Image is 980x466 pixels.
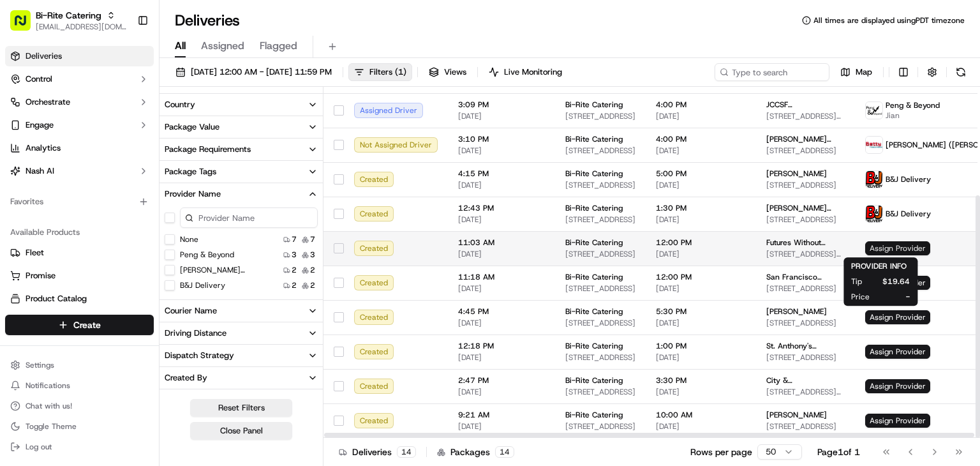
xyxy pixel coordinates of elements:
span: Engage [26,119,54,131]
button: Notifications [5,377,154,395]
div: Favorites [5,192,154,212]
div: Driving Distance [165,327,226,339]
p: Rows per page [690,446,752,458]
button: Nash AI [5,161,154,181]
span: 7 [310,234,315,244]
span: San Francisco Foundation [766,272,845,282]
span: [DATE] [458,111,545,121]
span: [STREET_ADDRESS] [766,352,845,363]
span: [STREET_ADDRESS] [565,421,635,432]
span: Knowledge Base [26,185,98,198]
span: [STREET_ADDRESS] [565,214,635,225]
span: [DATE] [458,421,545,432]
p: Welcome 👋 [13,51,232,71]
span: [STREET_ADDRESS] [766,146,845,156]
span: 11:18 AM [458,272,545,282]
span: [STREET_ADDRESS] [766,180,845,190]
a: Fleet [10,247,149,259]
div: Dispatch Strategy [165,350,234,361]
button: Package Value [160,116,323,138]
button: Country [160,94,323,116]
span: [PERSON_NAME] [766,410,827,420]
div: Package Tags [165,166,216,177]
span: Toggle Theme [26,421,77,432]
span: [DATE] [458,146,545,156]
button: Created By [160,367,323,389]
span: JCCSF [PERSON_NAME] Preschool [766,100,845,110]
label: Peng & Beyond [180,250,234,260]
span: Bi-Rite Catering [565,134,623,144]
span: [STREET_ADDRESS] [565,111,635,121]
span: All times are displayed using PDT timezone [813,15,965,26]
div: Start new chat [43,122,209,135]
button: Map [835,63,878,81]
div: Available Products [5,222,154,243]
button: Views [423,63,472,81]
span: City & [GEOGRAPHIC_DATA] [766,375,845,386]
span: Bi-Rite Catering [565,410,623,420]
span: All [175,38,186,54]
span: [STREET_ADDRESS][US_STATE] [766,111,845,121]
span: Bi-Rite Catering [565,306,623,317]
span: PROVIDER INFO [851,261,907,271]
span: St. Anthony's Foundation [766,341,845,351]
button: Bi-Rite Catering[EMAIL_ADDRESS][DOMAIN_NAME] [5,5,132,36]
span: Product Catalog [26,293,87,304]
span: Bi-Rite Catering [565,169,623,179]
button: Provider Name [160,183,323,205]
span: [STREET_ADDRESS] [565,180,635,190]
span: Bi-Rite Catering [565,203,623,213]
span: 12:18 PM [458,341,545,351]
span: [DATE] [656,421,746,432]
span: 9:21 AM [458,410,545,420]
span: [DATE] 12:00 AM - [DATE] 11:59 PM [191,66,332,78]
span: [DATE] [458,352,545,363]
span: Assign Provider [865,379,930,393]
a: 💻API Documentation [103,180,210,203]
span: ( 1 ) [395,66,406,78]
h1: Deliveries [175,10,240,31]
span: Bi-Rite Catering [565,100,623,110]
span: [STREET_ADDRESS] [565,352,635,363]
div: Created By [165,372,207,384]
button: [DATE] 12:00 AM - [DATE] 11:59 PM [170,63,338,81]
span: 3:10 PM [458,134,545,144]
span: Control [26,73,52,85]
span: Promise [26,270,56,282]
span: Views [444,66,466,78]
button: Package Tags [160,161,323,183]
span: 10:00 AM [656,410,746,420]
span: [STREET_ADDRESS] [766,421,845,432]
span: Filters [369,66,406,78]
a: Analytics [5,138,154,158]
span: Deliveries [26,50,62,62]
button: Promise [5,266,154,286]
span: [PERSON_NAME] [PERSON_NAME] [766,203,845,213]
div: Package Requirements [165,144,251,155]
button: Close Panel [190,422,292,440]
span: [DATE] [656,283,746,294]
button: [EMAIL_ADDRESS][DOMAIN_NAME] [36,22,127,32]
button: Filters(1) [348,63,412,81]
div: 📗 [13,186,23,197]
span: B&J Delivery [886,209,931,219]
div: Courier Name [165,305,217,317]
a: 📗Knowledge Base [8,180,103,203]
span: Settings [26,360,54,370]
span: 5:00 PM [656,169,746,179]
span: Bi-Rite Catering [565,272,623,282]
span: Create [73,319,101,331]
button: Refresh [952,63,970,81]
button: Live Monitoring [483,63,568,81]
span: 5:30 PM [656,306,746,317]
label: None [180,234,198,244]
span: Bi-Rite Catering [565,237,623,248]
button: Toggle Theme [5,417,154,435]
span: Flagged [260,38,297,54]
span: 12:43 PM [458,203,545,213]
span: Assign Provider [865,345,930,359]
input: Type to search [715,63,829,81]
div: Deliveries [339,446,416,458]
a: Promise [10,270,149,282]
span: 2 [310,265,315,275]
